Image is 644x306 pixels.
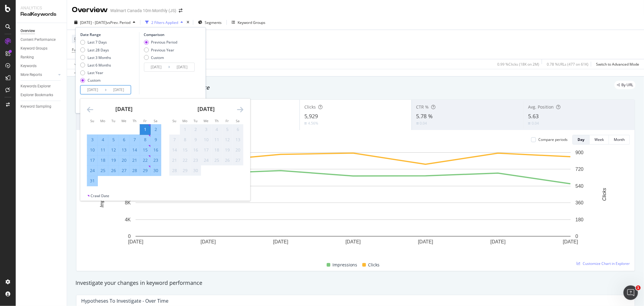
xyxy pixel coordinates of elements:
[119,135,129,145] td: Selected. Wednesday, August 6, 2025
[172,119,176,123] small: Su
[150,165,161,176] td: Selected. Saturday, August 30, 2025
[98,155,108,165] td: Selected. Monday, August 18, 2025
[143,18,185,27] button: 2 Filters Applied
[108,145,119,155] td: Selected. Tuesday, August 12, 2025
[528,104,554,110] span: Avg. Position
[575,150,584,155] text: 900
[91,193,109,198] div: Crawl Date
[75,279,636,287] div: Investigate your changes in keyword performance
[194,119,197,123] small: Tu
[150,135,161,145] td: Selected. Saturday, August 9, 2025
[140,137,150,143] div: 8
[80,40,111,45] div: Last 7 Days
[130,147,140,153] div: 14
[119,137,129,143] div: 6
[81,149,625,254] div: A chart.
[222,155,232,165] td: Not available. Friday, September 26, 2025
[108,165,119,176] td: Selected. Tuesday, August 26, 2025
[130,168,140,174] div: 28
[497,62,539,67] div: 0.99 % Clicks ( 18K on 2M )
[21,54,62,60] a: Ranking
[88,40,107,45] div: Last 7 Days
[190,145,201,155] td: Not available. Tuesday, September 16, 2025
[21,103,51,110] div: Keyword Sampling
[180,135,190,145] td: Not available. Monday, September 8, 2025
[88,70,103,75] div: Last Year
[98,135,108,145] td: Selected. Monday, August 4, 2025
[144,40,177,45] div: Previous Period
[111,119,115,123] small: Tu
[144,47,177,53] div: Previous Year
[169,168,180,174] div: 28
[21,92,62,98] a: Explorer Bookmarks
[151,55,164,60] div: Custom
[203,119,208,123] small: We
[129,155,140,165] td: Selected. Thursday, August 21, 2025
[144,55,177,60] div: Custom
[180,155,190,165] td: Not available. Monday, September 22, 2025
[333,261,357,269] span: Impressions
[182,119,187,123] small: Mo
[80,55,111,60] div: Last 3 Months
[88,78,101,83] div: Custom
[80,99,250,193] div: Calendar
[197,105,215,112] strong: [DATE]
[107,86,131,94] input: End Date
[190,124,201,135] td: Not available. Tuesday, September 2, 2025
[74,36,86,41] span: Device
[538,137,568,142] div: Compare periods
[129,135,140,145] td: Selected. Thursday, August 7, 2025
[119,168,129,174] div: 27
[90,119,94,123] small: Su
[222,145,232,155] td: Not available. Friday, September 19, 2025
[169,157,180,163] div: 21
[98,137,108,143] div: 4
[528,122,530,124] img: Equal
[180,157,190,163] div: 22
[119,147,129,153] div: 13
[583,261,630,266] span: Customize Chart in Explorer
[304,122,307,124] img: Equal
[180,124,190,135] td: Selected as end date. Monday, September 1, 2025
[81,298,168,304] div: Hypotheses to Investigate - Over Time
[72,18,138,27] button: [DATE] - [DATE]vsPrev. Period
[87,106,93,113] div: Move backward to switch to the previous month.
[490,239,505,245] text: [DATE]
[129,145,140,155] td: Selected. Thursday, August 14, 2025
[21,45,47,52] div: Keyword Groups
[154,119,157,123] small: Sa
[575,167,584,172] text: 720
[80,70,111,75] div: Last Year
[21,37,56,43] div: Content Performance
[151,168,161,174] div: 30
[80,63,111,68] div: Last 6 Months
[87,176,98,186] td: Selected. Sunday, August 31, 2025
[99,181,104,207] text: Impressions
[21,45,62,52] a: Keyword Groups
[81,86,105,94] input: Start Date
[128,239,143,245] text: [DATE]
[577,261,630,266] a: Customize Chart in Explorer
[528,112,539,120] span: 5.63
[191,137,201,143] div: 9
[88,55,111,60] div: Last 3 Months
[98,157,108,163] div: 18
[212,126,222,132] div: 4
[170,63,194,71] input: End Date
[180,137,190,143] div: 8
[532,121,539,126] div: 0.04
[237,106,243,113] div: Move forward to switch to the next month.
[590,135,609,145] button: Week
[602,188,607,201] text: Clicks
[107,20,130,25] span: vs Prev. Period
[200,239,216,245] text: [DATE]
[98,165,108,176] td: Selected. Monday, August 25, 2025
[418,239,433,245] text: [DATE]
[169,135,180,145] td: Not available. Sunday, September 7, 2025
[98,145,108,155] td: Selected. Monday, August 11, 2025
[119,155,129,165] td: Selected. Wednesday, August 20, 2025
[151,20,178,25] div: 2 Filters Applied
[140,126,150,132] div: 1
[115,105,133,112] strong: [DATE]
[191,157,201,163] div: 23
